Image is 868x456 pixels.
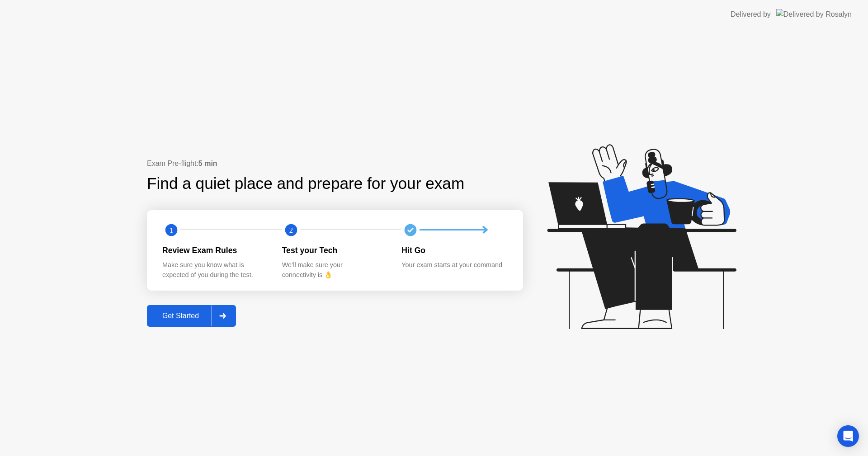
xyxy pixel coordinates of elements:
img: Delivered by Rosalyn [776,9,852,19]
text: 1 [170,226,173,234]
div: Get Started [150,312,212,320]
div: Hit Go [401,244,507,256]
text: 2 [289,226,293,234]
div: Exam Pre-flight: [147,158,523,169]
div: Open Intercom Messenger [837,425,859,447]
div: Review Exam Rules [162,244,268,256]
div: Your exam starts at your command [401,260,507,270]
div: Find a quiet place and prepare for your exam [147,172,466,196]
button: Get Started [147,305,236,327]
b: 5 min [198,160,217,167]
div: Make sure you know what is expected of you during the test. [162,260,268,280]
div: We’ll make sure your connectivity is 👌 [282,260,387,280]
div: Test your Tech [282,244,387,256]
div: Delivered by [731,9,771,20]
